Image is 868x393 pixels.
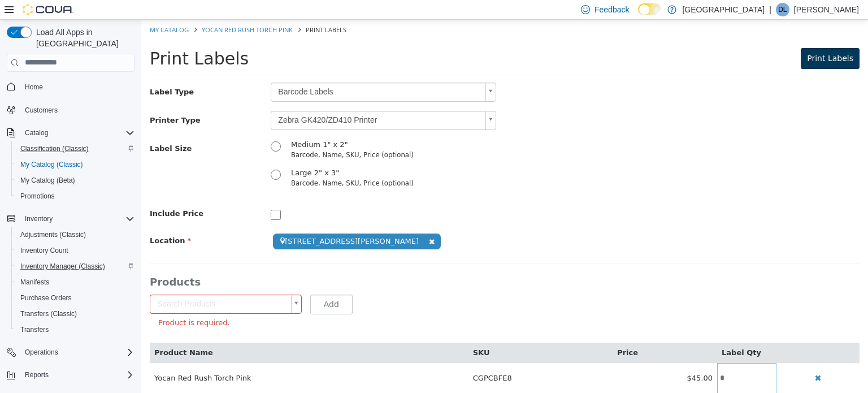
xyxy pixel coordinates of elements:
a: Adjustments (Classic) [16,228,90,241]
th: Product Name [8,323,327,343]
button: My Catalog (Classic) [11,157,139,172]
span: Promotions [16,189,134,203]
button: Inventory [2,211,139,227]
span: Transfers (Classic) [20,309,77,318]
span: Inventory Manager (Classic) [20,262,105,271]
a: Zebra GK420/ZD410 Printer [129,91,355,110]
span: Zebra GK420/ZD410 Printer [130,92,340,110]
span: Printer Type [8,96,59,105]
span: Adjustments (Classic) [20,230,86,239]
td: CGPCBFE8 [327,343,471,374]
a: Promotions [16,189,59,203]
th: Price [471,323,576,343]
span: Transfers (Classic) [16,307,134,321]
a: My Catalog [8,6,47,14]
div: Dayle Lewis [776,3,789,16]
a: Barcode Labels [129,63,355,82]
span: Reports [20,368,134,382]
span: Transfers [16,323,134,336]
span: My Catalog (Beta) [16,174,134,187]
span: Home [25,83,43,92]
button: Customers [2,102,139,118]
button: Home [2,79,139,95]
span: Catalog [20,126,134,140]
th: Label Qty [576,323,635,343]
p: [PERSON_NAME] [794,3,859,16]
input: Dark Mode [638,3,662,15]
td: Yocan Red Rush Torch Pink [8,343,327,374]
button: Manifests [11,274,139,290]
span: Adjustments (Classic) [16,228,134,241]
button: Print Labels [659,28,718,49]
button: Transfers [11,322,139,338]
a: Home [20,80,47,94]
span: Customers [25,106,58,115]
span: Manifests [20,278,49,287]
span: Classification (Classic) [20,144,89,153]
span: DL [778,3,787,16]
a: Inventory Count [16,244,73,257]
span: Home [20,80,134,94]
th: SKU [327,323,471,343]
span: Manifests [16,275,134,289]
a: Yocan Red Rush Torch Pink [60,6,151,14]
span: Location [8,217,50,225]
span: Include Price [8,189,62,198]
a: My Catalog (Beta) [16,174,80,187]
span: Dark Mode [638,15,639,16]
button: My Catalog (Beta) [11,172,139,188]
a: Manifests [16,275,54,289]
span: Operations [20,346,134,359]
div: Medium 1" x 2" [150,119,335,131]
button: Adjustments (Classic) [11,227,139,243]
span: Reports [25,370,49,379]
p: [GEOGRAPHIC_DATA] [682,3,765,16]
span: Print Labels [8,29,107,49]
div: $45.00 [476,353,571,364]
button: Classification (Classic) [11,141,139,157]
div: Large 2" x 3" [150,148,335,159]
span: Transfers [20,325,49,334]
span: Purchase Orders [20,293,72,303]
button: Inventory Count [11,243,139,258]
span: Inventory [20,212,134,226]
a: Customers [20,103,62,117]
span: Barcode Labels [130,63,340,81]
a: Inventory Manager (Classic) [16,260,110,273]
span: Classification (Classic) [16,142,134,156]
span: Promotions [20,192,55,201]
button: Operations [20,346,63,359]
span: Print Labels [666,34,712,43]
button: Promotions [11,188,139,204]
span: Operations [25,348,58,357]
a: My Catalog (Classic) [16,158,88,171]
span: Purchase Orders [16,291,134,305]
a: Classification (Classic) [16,142,93,156]
h3: Products [8,256,718,269]
span: Inventory Manager (Classic) [16,260,134,273]
button: Reports [2,367,139,383]
button: Catalog [20,126,53,140]
a: Search Products [8,275,160,294]
button: Purchase Orders [11,290,139,306]
span: Inventory Count [20,246,68,255]
span: My Catalog (Classic) [20,160,83,169]
button: Operations [2,344,139,360]
span: Customers [20,103,134,117]
span: My Catalog (Beta) [20,176,75,185]
div: Barcode, Name, SKU, Price (optional) [150,131,335,141]
span: Feedback [594,4,629,15]
button: Catalog [2,125,139,141]
a: Purchase Orders [16,291,76,305]
button: Inventory [20,212,57,226]
a: Transfers (Classic) [16,307,81,321]
span: [STREET_ADDRESS][PERSON_NAME] [132,214,300,230]
span: Inventory Count [16,244,134,257]
div: Barcode, Name, SKU, Price (optional) [150,159,335,169]
span: Label Size [8,124,50,133]
span: Search Products [9,275,145,293]
span: Product is required. [8,297,169,309]
button: Transfers (Classic) [11,306,139,322]
span: Label Type [8,68,53,76]
span: Inventory [25,214,53,223]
